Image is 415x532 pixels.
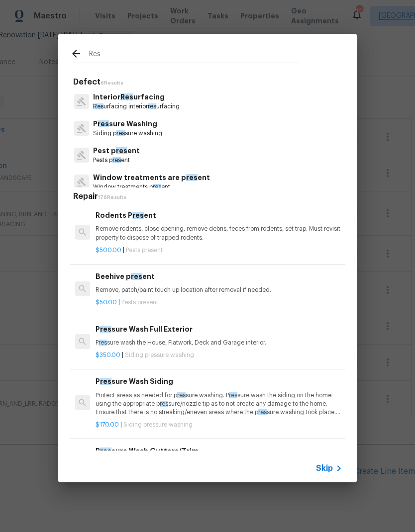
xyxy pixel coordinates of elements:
span: Res [120,93,133,100]
p: Window treatments p ent [93,183,210,191]
span: res [160,401,168,407]
p: | [96,421,342,429]
h6: P sure Wash Gutters/Trim [96,445,342,456]
span: Siding pressure washing [123,422,193,428]
span: res [258,409,267,415]
p: | [96,246,342,255]
span: res [229,392,237,398]
span: res [116,147,127,154]
span: res [98,120,109,127]
h6: P sure Wash Full Exterior [96,324,342,335]
span: Skip [316,463,333,473]
span: res [132,212,144,219]
p: P sure Washing [93,119,162,129]
span: 176 Results [98,195,126,200]
span: res [186,174,198,181]
p: Siding p sure washing [93,129,162,138]
p: Interior urfacing [93,92,180,102]
span: Res [93,103,104,109]
input: Search issues or repairs [89,48,300,63]
span: Siding pressure washing [125,352,194,358]
p: Protect areas as needed for p sure washing. P sure wash the siding on the home using the appropri... [96,391,342,417]
span: 6 Results [101,81,123,86]
span: Pests present [126,247,163,253]
span: res [100,378,111,385]
span: res [148,103,156,109]
h5: Repair [73,191,345,202]
span: Pests present [121,299,158,305]
p: Window treatments are p ent [93,173,210,183]
span: res [116,130,125,136]
p: Pests p ent [93,156,140,165]
p: | [96,298,342,307]
p: P sure wash the House, Flatwork, Deck and Garage interior. [96,339,342,347]
p: urfacing interior urfacing [93,102,180,111]
h6: Beehive p ent [96,271,342,282]
p: Pest p ent [93,146,140,156]
p: Remove, patch/paint touch up location after removal if needed. [96,286,342,294]
h6: P sure Wash Siding [96,376,342,387]
h6: Rodents P ent [96,210,342,221]
p: Remove rodents, close opening, remove debris, feces from rodents, set trap. Must revisit property... [96,225,342,242]
span: res [177,392,186,398]
span: $350.00 [96,352,120,358]
span: res [100,447,111,454]
span: res [131,273,142,280]
span: res [99,340,107,346]
span: $50.00 [96,299,117,305]
span: $170.00 [96,422,119,428]
span: res [112,157,121,163]
h5: Defect [73,77,345,88]
span: res [153,184,161,190]
span: res [100,326,111,333]
span: $500.00 [96,247,121,253]
p: | [96,351,342,359]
